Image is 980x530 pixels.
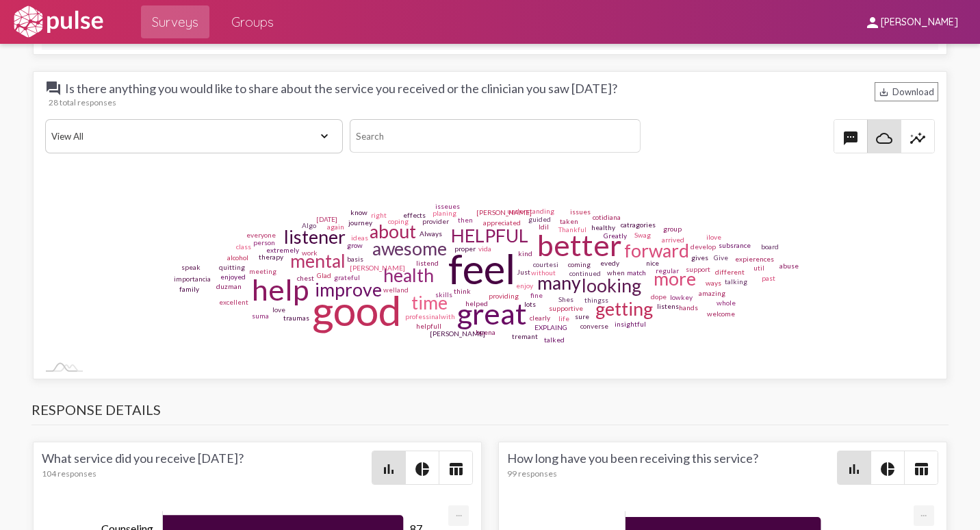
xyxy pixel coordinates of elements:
[381,461,397,477] mat-icon: bar_chart
[706,279,721,287] tspan: ways
[174,275,211,283] tspan: importancia
[686,266,710,274] tspan: support
[879,461,896,477] mat-icon: pie_chart
[517,268,530,276] tspan: Just
[370,220,416,242] tspan: about
[372,451,405,484] button: Bar chart
[570,208,591,216] tspan: issues
[457,295,527,331] tspan: great
[537,273,581,294] tspan: many
[627,269,646,277] tspan: match
[347,242,363,250] tspan: grow
[246,231,276,239] tspan: everyone
[591,224,616,232] tspan: healthy
[654,268,696,290] tspan: more
[537,227,621,263] tspan: better
[454,287,471,295] tspan: think
[284,227,346,249] tspan: listener
[317,271,331,279] tspan: Glad
[846,461,862,477] mat-icon: bar_chart
[842,130,859,147] mat-icon: textsms
[249,267,276,275] tspan: meeting
[530,291,543,299] tspan: fine
[558,315,569,323] tspan: life
[439,451,472,484] button: Table view
[414,461,430,477] mat-icon: pie_chart
[544,336,565,344] tspan: talked
[252,312,269,320] tspan: suma
[706,233,721,241] tspan: ilove
[879,87,889,97] mat-icon: Download
[512,332,538,340] tspan: tremant
[350,119,640,153] input: Search
[350,264,405,273] tspan: [PERSON_NAME]
[459,216,474,224] tspan: then
[779,262,799,270] tspan: abuse
[708,310,736,318] tspan: welcome
[297,275,314,283] tspan: chest
[646,260,659,268] tspan: nice
[569,270,601,278] tspan: continued
[220,5,285,38] a: Groups
[283,314,309,322] tspan: traumas
[595,299,653,320] tspan: getting
[465,299,488,307] tspan: helped
[405,312,455,320] tspan: professinalwith
[910,130,926,147] mat-icon: insights
[448,461,464,477] mat-icon: table_chart
[11,5,105,39] img: white-logo.svg
[42,468,372,479] div: 104 responses
[593,214,621,222] tspan: cotidiana
[430,330,486,338] tspan: [PERSON_NAME]
[476,209,532,217] tspan: [PERSON_NAME]
[753,264,764,273] tspan: util
[302,249,318,257] tspan: work
[881,16,958,29] span: [PERSON_NAME]
[272,306,285,314] tspan: love
[181,263,201,271] tspan: speak
[714,254,728,262] tspan: Give
[416,322,441,330] tspan: helpfull
[351,234,368,242] tspan: ideas
[615,320,646,329] tspan: insightful
[761,243,779,251] tspan: board
[383,286,409,294] tspan: welland
[448,244,516,293] g: feel
[152,10,198,34] span: Surveys
[699,289,725,297] tspan: amazing
[507,468,837,479] div: 99 responses
[174,202,799,344] g: Chart
[422,217,450,225] tspan: provider
[584,296,608,304] tspan: thingss
[558,296,573,304] tspan: Shes
[717,299,736,307] tspan: whole
[607,268,625,277] tspan: when
[406,451,439,484] button: Pie style chart
[507,451,837,485] div: How long have you been receiving this service?
[582,275,641,297] tspan: looking
[604,232,628,240] tspan: Greatly
[575,313,589,321] tspan: sure
[327,223,344,231] tspan: again
[624,240,689,262] tspan: forward
[253,238,275,247] tspan: person
[549,304,583,312] tspan: supportive
[259,253,284,261] tspan: therapy
[651,292,667,301] tspan: dope
[290,251,346,273] tspan: mental
[489,292,519,300] tspan: providing
[45,80,617,97] span: Is there anything you would like to share about the service you received or the clinician you saw...
[531,269,556,277] tspan: without
[715,268,745,276] tspan: different
[231,10,274,34] span: Groups
[533,260,558,268] tspan: courtesi
[534,323,567,331] tspan: EXPLAING
[31,401,949,425] h3: Response Details
[347,255,363,263] tspan: basis
[334,273,360,281] tspan: grateful
[679,304,698,312] tspan: hands
[478,244,491,253] tspan: vida
[691,254,708,262] tspan: gives
[219,264,245,272] tspan: quitting
[663,225,682,233] tspan: group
